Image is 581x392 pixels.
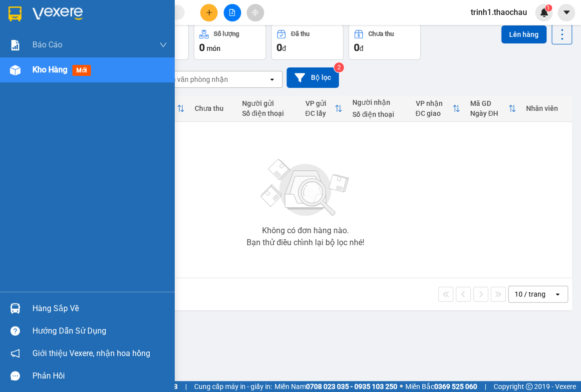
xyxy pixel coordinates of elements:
span: Miền Nam [275,381,397,392]
div: Đã thu [291,30,309,37]
strong: 0369 525 060 [434,383,477,391]
span: 1 [547,4,550,11]
th: Toggle SortBy [465,95,521,122]
div: Ngày ĐH [470,109,508,117]
button: Đã thu0đ [271,24,343,60]
span: Kho hàng [32,65,67,74]
span: đ [282,44,286,52]
img: svg+xml;base64,PHN2ZyBjbGFzcz0ibGlzdC1wbHVnX19zdmciIHhtbG5zPSJodHRwOi8vd3d3LnczLm9yZy8yMDAwL3N2Zy... [256,153,355,223]
button: file-add [224,4,241,21]
span: down [159,41,167,49]
span: | [185,381,187,392]
div: Phản hồi [32,369,167,384]
div: VP nhận [415,99,452,107]
button: Lên hàng [501,25,547,43]
span: Báo cáo [32,38,62,51]
div: Chọn văn phòng nhận [159,74,228,84]
div: VP gửi [305,99,334,107]
div: Mã GD [470,99,508,107]
img: icon-new-feature [540,8,549,17]
button: Số lượng0món [194,24,266,60]
div: ĐC lấy [305,109,334,117]
span: 0 [277,41,282,53]
span: question-circle [10,326,20,336]
div: Người gửi [242,99,295,107]
div: Không có đơn hàng nào. [262,227,349,235]
button: caret-down [558,4,575,21]
div: Chưa thu [368,30,394,37]
div: Số lượng [214,30,239,37]
span: 0 [354,41,359,53]
img: warehouse-icon [10,303,20,314]
span: file-add [229,9,236,16]
div: Bạn thử điều chỉnh lại bộ lọc nhé! [247,239,364,247]
span: notification [10,349,20,358]
th: Toggle SortBy [410,95,465,122]
span: trinh1.thaochau [463,6,535,18]
th: Toggle SortBy [300,95,347,122]
div: Hướng dẫn sử dụng [32,324,167,339]
strong: 0708 023 035 - 0935 103 250 [306,383,397,391]
span: message [10,371,20,381]
button: plus [200,4,218,21]
svg: open [554,290,562,298]
img: solution-icon [10,40,20,50]
div: Người nhận [352,98,405,106]
div: 10 / trang [515,289,546,299]
button: Chưa thu0đ [348,24,421,60]
div: Nhân viên [526,104,567,112]
span: món [207,44,221,52]
div: Hàng sắp về [32,301,167,316]
img: warehouse-icon [10,65,20,75]
div: Số điện thoại [352,110,405,118]
button: Bộ lọc [287,67,339,88]
span: Giới thiệu Vexere, nhận hoa hồng [32,347,150,360]
span: aim [252,9,259,16]
svg: open [268,75,276,83]
span: 0 [199,41,205,53]
div: ĐC giao [415,109,452,117]
img: logo-vxr [8,6,21,21]
span: plus [206,9,213,16]
span: copyright [526,383,533,390]
span: đ [359,44,363,52]
span: caret-down [562,8,571,17]
span: ⚪️ [400,385,403,389]
span: | [485,381,486,392]
span: Miền Bắc [405,381,477,392]
span: Cung cấp máy in - giấy in: [194,381,272,392]
sup: 1 [545,4,552,11]
span: mới [72,65,91,76]
div: Số điện thoại [242,109,295,117]
sup: 2 [334,62,344,72]
div: Chưa thu [195,104,232,112]
button: aim [247,4,264,21]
